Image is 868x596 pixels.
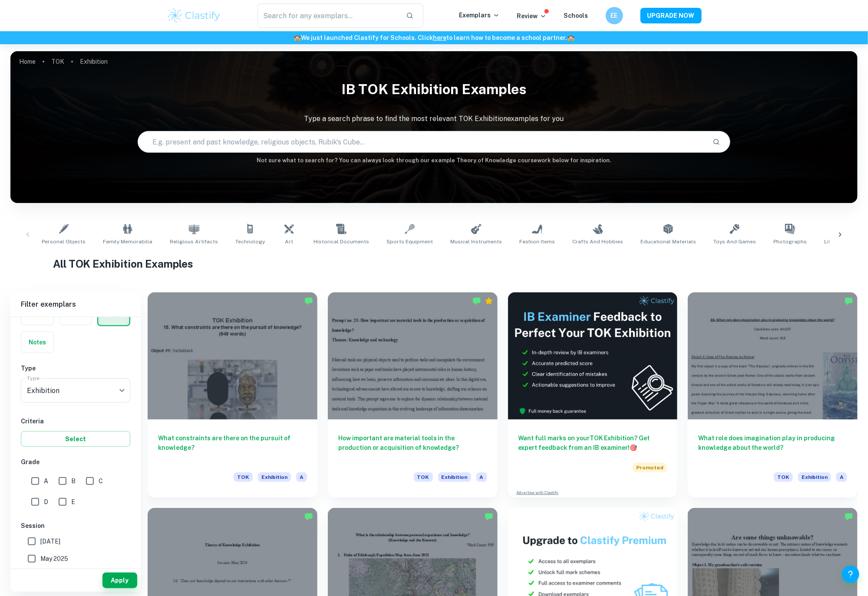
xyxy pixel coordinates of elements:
[27,374,40,382] label: Type
[842,566,859,583] button: Help and Feedback
[21,521,130,531] h6: Session
[80,57,108,66] p: Exhibition
[640,8,702,23] button: UPGRADE NOW
[234,472,253,482] span: TOK
[158,433,307,462] h6: What constraints are there on the pursuit of knowledge?
[44,476,48,486] span: A
[459,10,500,20] p: Exemplars
[633,463,667,472] span: Promoted
[845,297,853,305] img: Marked
[606,7,623,24] button: EE
[103,238,152,246] span: Family Memorabilia
[304,297,313,305] img: Marked
[508,292,678,498] a: Want full marks on yourTOK Exhibition? Get expert feedback from an IB examiner!PromotedAdvertise ...
[51,56,64,68] a: TOK
[42,238,86,246] span: Personal Objects
[517,490,559,496] a: Advertise with Clastify
[519,238,555,246] span: Fashion Items
[472,297,481,305] img: Marked
[21,332,53,353] button: Notes
[609,11,619,20] h6: EE
[40,537,60,546] span: [DATE]
[508,292,678,419] img: Thumbnail
[138,130,706,154] input: E.g. present and past knowledge, religious objects, Rubik's Cube...
[438,472,471,482] span: Exhibition
[294,34,301,41] span: 🏫
[53,256,815,272] h1: All TOK Exhibition Examples
[688,292,858,498] a: What role does imagination play in producing knowledge about the world?TOKExhibitionA
[713,238,756,246] span: Toys and Games
[258,472,291,482] span: Exhibition
[21,431,130,447] button: Select
[450,238,502,246] span: Musical Instruments
[476,472,487,482] span: A
[774,472,793,482] span: TOK
[517,11,547,21] p: Review
[845,512,853,521] img: Marked
[824,238,849,246] span: Literature
[567,34,574,41] span: 🏫
[21,416,130,426] h6: Criteria
[99,476,103,486] span: C
[257,3,399,28] input: Search for any exemplars...
[640,238,696,246] span: Educational Materials
[235,238,265,246] span: Technology
[698,433,847,462] h6: What role does imagination play in producing knowledge about the world?
[836,472,847,482] span: A
[148,292,317,498] a: What constraints are there on the pursuit of knowledge?TOKExhibitionA
[71,476,76,486] span: B
[798,472,831,482] span: Exhibition
[167,7,222,24] img: Clastify logo
[21,378,130,403] div: Exhibition
[485,512,493,521] img: Marked
[285,238,294,246] span: Art
[10,114,858,124] p: Type a search phrase to find the most relevant TOK Exhibition examples for you
[21,457,130,467] h6: Grade
[433,34,446,41] a: here
[71,497,75,507] span: E
[10,292,141,317] h6: Filter exemplars
[40,554,68,563] span: May 2025
[386,238,433,246] span: Sports Equipment
[630,444,637,451] span: 🎯
[2,33,866,43] h6: We just launched Clastify for Schools. Click to learn how to become a school partner.
[338,433,487,462] h6: How important are material tools in the production or acquisition of knowledge?
[19,56,36,68] a: Home
[709,134,724,149] button: Search
[170,238,218,246] span: Religious Artifacts
[10,75,858,103] h1: IB TOK Exhibition examples
[414,472,433,482] span: TOK
[304,512,313,521] img: Marked
[10,156,858,165] h6: Not sure what to search for? You can always look through our example Theory of Knowledge coursewo...
[296,472,307,482] span: A
[518,433,667,452] h6: Want full marks on your TOK Exhibition ? Get expert feedback from an IB examiner!
[773,238,807,246] span: Photographs
[485,297,493,305] div: Premium
[564,12,588,19] a: Schools
[572,238,623,246] span: Crafts and Hobbies
[328,292,498,498] a: How important are material tools in the production or acquisition of knowledge?TOKExhibitionA
[21,363,130,373] h6: Type
[102,573,137,588] button: Apply
[314,238,369,246] span: Historical Documents
[44,497,48,507] span: D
